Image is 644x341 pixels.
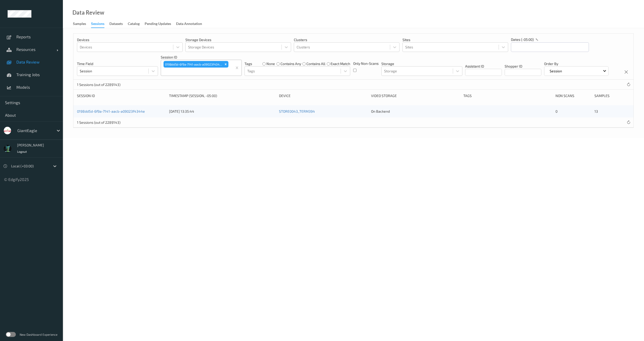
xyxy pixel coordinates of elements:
p: Tags [245,61,252,66]
p: Shopper ID [505,64,541,69]
label: exact match [331,61,350,66]
div: Video Storage [371,93,460,98]
div: Device [279,93,368,98]
a: Sessions [91,20,109,28]
label: contains all [306,61,325,66]
div: Datasets [109,21,123,27]
div: Samples [73,21,86,27]
div: 0198dd5d-6f9a-7141-aacb-a09023f4344e [164,61,223,68]
a: STORE0043_TERM394 [279,109,315,113]
p: Devices [77,37,183,42]
p: Assistant ID [465,64,502,69]
div: [DATE] 13:35:44 [169,109,275,114]
a: Catalog [128,20,145,27]
p: Time Field [77,61,158,66]
div: Samples [594,93,630,98]
p: Only Non-Scans [353,61,379,66]
p: Clusters [294,37,399,42]
div: Sessions [91,21,104,28]
label: none [266,61,275,66]
div: Tags [463,93,552,98]
div: Pending Updates [145,21,171,27]
p: 1 Sessions (out of 2289143) [77,120,120,125]
div: Catalog [128,21,140,27]
div: Data Review [72,10,104,15]
a: 0198dd5d-6f9a-7141-aacb-a09023f4344e [77,109,145,113]
div: Non Scans [555,93,591,98]
a: Samples [73,20,91,27]
span: 13 [594,109,598,113]
p: dates (-05:00) [511,37,534,42]
div: Data Annotation [176,21,202,27]
span: 0 [555,109,557,113]
a: Pending Updates [145,20,176,27]
p: Sites [403,37,508,42]
p: 1 Sessions (out of 2289143) [77,82,120,87]
a: Datasets [109,20,128,27]
p: Storage Devices [185,37,291,42]
p: Session [548,69,564,74]
label: contains any [280,61,301,66]
p: Order By [544,61,609,66]
p: Storage [381,61,462,66]
a: Data Annotation [176,20,207,27]
div: On Backend [371,109,460,114]
div: Session ID [77,93,166,98]
p: Session ID [161,55,242,60]
div: Remove 0198dd5d-6f9a-7141-aacb-a09023f4344e [223,61,228,68]
div: Timestamp (Session, -05:00) [169,93,275,98]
